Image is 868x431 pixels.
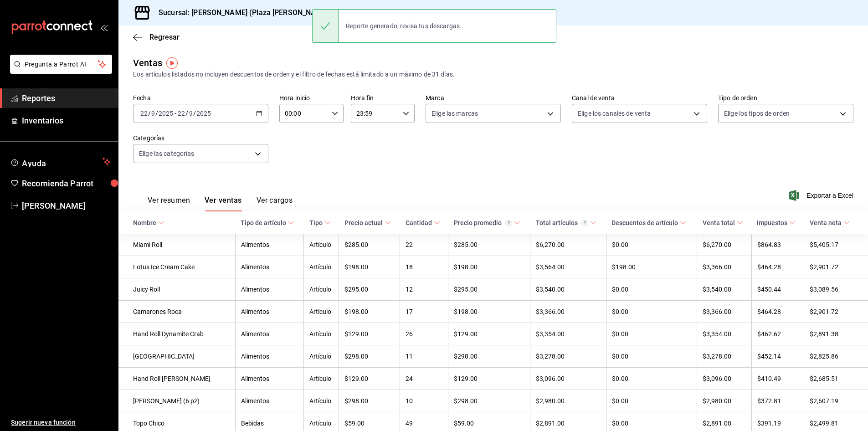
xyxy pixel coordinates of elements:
[118,345,235,368] td: [GEOGRAPHIC_DATA]
[804,234,868,256] td: $5,405.17
[118,256,235,278] td: Lotus Ice Cream Cake
[193,110,196,117] span: /
[158,110,174,117] input: ----
[304,301,339,323] td: Artículo
[536,219,588,226] div: Total artículos
[196,110,211,117] input: ----
[133,219,164,226] span: Nombre
[718,95,853,101] label: Tipo de orden
[118,390,235,412] td: [PERSON_NAME] (6 pz)
[149,33,180,41] span: Regresar
[257,196,293,211] button: Ver cargos
[406,219,432,226] div: Cantidad
[304,278,339,301] td: Artículo
[448,278,530,301] td: $295.00
[703,219,743,226] span: Venta total
[448,390,530,412] td: $298.00
[148,196,190,211] button: Ver resumen
[133,70,853,79] div: Los artículos listados no incluyen descuentos de orden y el filtro de fechas está limitado a un m...
[757,219,796,226] span: Impuestos
[697,345,752,368] td: $3,278.00
[235,234,304,256] td: Alimentos
[22,92,111,104] span: Reportes
[606,323,697,345] td: $0.00
[155,110,158,117] span: /
[697,368,752,390] td: $3,096.00
[140,110,148,117] input: --
[339,301,400,323] td: $198.00
[611,219,686,226] span: Descuentos de artículo
[118,278,235,301] td: Juicy Roll
[148,196,293,211] div: navigation tabs
[133,95,268,101] label: Fecha
[448,323,530,345] td: $129.00
[530,256,606,278] td: $3,564.00
[304,323,339,345] td: Artículo
[400,301,448,323] td: 17
[426,95,561,101] label: Marca
[751,345,804,368] td: $452.14
[351,95,415,101] label: Hora fin
[339,345,400,368] td: $298.00
[304,234,339,256] td: Artículo
[431,109,478,118] span: Elige las marcas
[148,110,151,117] span: /
[6,66,112,76] a: Pregunta a Parrot AI
[448,345,530,368] td: $298.00
[118,368,235,390] td: Hand Roll [PERSON_NAME]
[344,219,383,226] div: Precio actual
[804,323,868,345] td: $2,891.38
[151,7,331,18] h3: Sucursal: [PERSON_NAME] (Plaza [PERSON_NAME])
[697,390,752,412] td: $2,980.00
[572,95,707,101] label: Canal de venta
[304,256,339,278] td: Artículo
[400,368,448,390] td: 24
[804,368,868,390] td: $2,685.51
[166,57,178,69] img: Tooltip marker
[235,390,304,412] td: Alimentos
[703,219,735,226] div: Venta total
[235,323,304,345] td: Alimentos
[339,234,400,256] td: $285.00
[804,345,868,368] td: $2,825.86
[339,390,400,412] td: $298.00
[606,345,697,368] td: $0.00
[309,219,323,226] div: Tipo
[606,278,697,301] td: $0.00
[400,390,448,412] td: 10
[606,390,697,412] td: $0.00
[344,219,391,226] span: Precio actual
[11,418,111,427] span: Sugerir nueva función
[751,390,804,412] td: $372.81
[339,256,400,278] td: $198.00
[530,323,606,345] td: $3,354.00
[151,110,155,117] input: --
[10,55,112,74] button: Pregunta a Parrot AI
[400,345,448,368] td: 11
[279,95,344,101] label: Hora inicio
[606,234,697,256] td: $0.00
[448,234,530,256] td: $285.00
[530,368,606,390] td: $3,096.00
[133,33,180,41] button: Regresar
[536,219,596,226] span: Total artículos
[400,256,448,278] td: 18
[606,301,697,323] td: $0.00
[606,256,697,278] td: $198.00
[309,219,331,226] span: Tipo
[304,390,339,412] td: Artículo
[804,256,868,278] td: $2,901.72
[175,110,176,117] span: -
[205,196,242,211] button: Ver ventas
[22,177,111,190] span: Recomienda Parrot
[751,301,804,323] td: $464.28
[791,190,853,201] button: Exportar a Excel
[25,60,98,69] span: Pregunta a Parrot AI
[400,278,448,301] td: 12
[751,323,804,345] td: $462.62
[400,323,448,345] td: 26
[339,16,469,36] div: Reporte generado, revisa tus descargas.
[454,219,512,226] div: Precio promedio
